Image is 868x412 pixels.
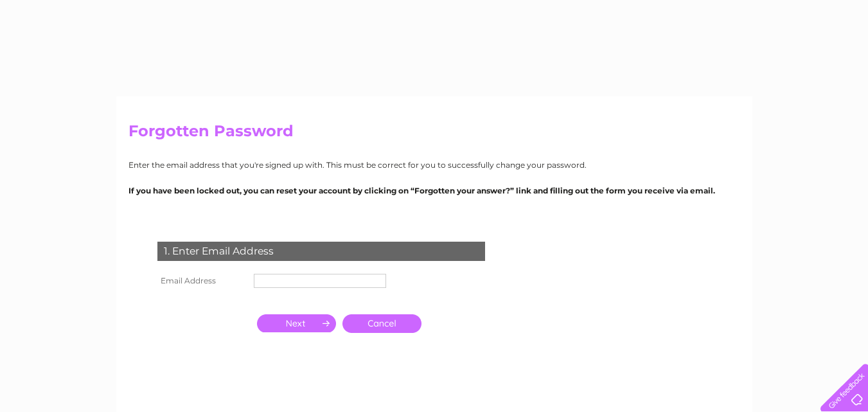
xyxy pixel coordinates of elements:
[154,271,251,291] th: Email Address
[128,159,740,171] p: Enter the email address that you're signed up with. This must be correct for you to successfully ...
[157,242,485,261] div: 1. Enter Email Address
[128,122,740,147] h2: Forgotten Password
[342,314,421,333] a: Cancel
[128,184,740,197] p: If you have been locked out, you can reset your account by clicking on “Forgotten your answer?” l...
